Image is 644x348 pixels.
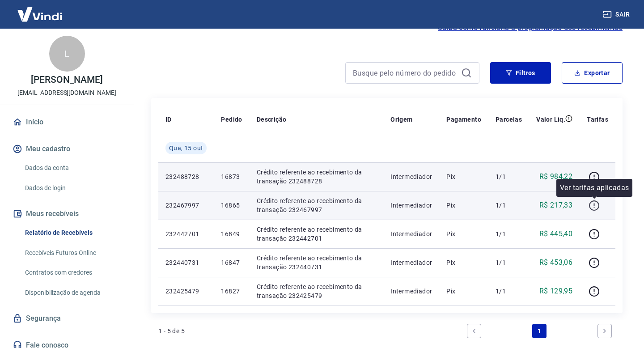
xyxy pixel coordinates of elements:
[21,179,123,197] a: Dados de login
[257,115,287,124] p: Descrição
[539,257,573,268] p: R$ 453,06
[11,309,123,328] a: Segurança
[11,0,69,28] img: Vindi
[21,263,123,282] a: Contratos com credores
[221,258,242,267] p: 16847
[390,172,432,181] p: Intermediador
[390,229,432,238] p: Intermediador
[496,172,522,181] p: 1/1
[257,168,376,186] p: Crédito referente ao recebimento da transação 232488728
[49,36,85,72] div: L
[11,204,123,224] button: Meus recebíveis
[539,200,573,211] p: R$ 217,33
[165,172,207,181] p: 232488728
[17,88,116,98] p: [EMAIL_ADDRESS][DOMAIN_NAME]
[165,287,207,296] p: 232425479
[169,144,203,153] span: Qua, 15 out
[257,254,376,272] p: Crédito referente ao recebimento da transação 232440731
[353,66,458,80] input: Busque pelo número do pedido
[165,201,207,210] p: 232467997
[11,139,123,159] button: Meu cadastro
[446,229,481,238] p: Pix
[165,229,207,238] p: 232442701
[221,115,242,124] p: Pedido
[390,201,432,210] p: Intermediador
[390,115,412,124] p: Origem
[587,115,608,124] p: Tarifas
[446,172,481,181] p: Pix
[257,196,376,214] p: Crédito referente ao recebimento da transação 232467997
[158,327,185,335] p: 1 - 5 de 5
[446,287,481,296] p: Pix
[467,324,481,338] a: Previous page
[463,320,615,342] ul: Pagination
[390,258,432,267] p: Intermediador
[165,258,207,267] p: 232440731
[496,287,522,296] p: 1/1
[21,159,123,177] a: Dados da conta
[221,287,242,296] p: 16827
[446,115,481,124] p: Pagamento
[496,258,522,267] p: 1/1
[21,244,123,262] a: Recebíveis Futuros Online
[532,324,547,338] a: Page 1 is your current page
[496,229,522,238] p: 1/1
[165,115,172,124] p: ID
[560,182,629,193] p: Ver tarifas aplicadas
[221,201,242,210] p: 16865
[490,62,551,84] button: Filtros
[31,75,102,85] p: [PERSON_NAME]
[390,287,432,296] p: Intermediador
[11,112,123,132] a: Início
[257,282,376,300] p: Crédito referente ao recebimento da transação 232425479
[221,172,242,181] p: 16873
[21,284,123,302] a: Disponibilização de agenda
[539,286,573,297] p: R$ 129,95
[496,201,522,210] p: 1/1
[446,258,481,267] p: Pix
[496,115,522,124] p: Parcelas
[221,229,242,238] p: 16849
[21,224,123,242] a: Relatório de Recebíveis
[601,6,633,23] button: Sair
[539,229,573,239] p: R$ 445,40
[257,225,376,243] p: Crédito referente ao recebimento da transação 232442701
[539,171,573,182] p: R$ 984,22
[446,201,481,210] p: Pix
[536,115,565,124] p: Valor Líq.
[562,62,623,84] button: Exportar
